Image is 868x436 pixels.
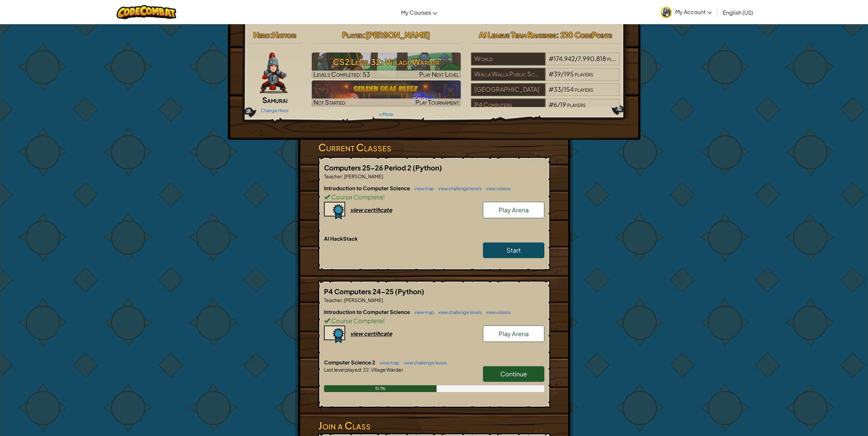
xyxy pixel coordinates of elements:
[471,83,545,96] div: [GEOGRAPHIC_DATA]
[564,70,574,78] span: 195
[330,317,383,325] span: Course Complete
[363,30,366,40] span: :
[324,326,345,343] img: certificate-icon.png
[313,98,345,106] span: Not Started
[554,101,557,108] span: 6
[370,366,403,373] span: Village Warder
[312,52,461,78] a: Play Next Level
[560,101,566,108] span: 19
[483,186,511,191] a: view videos
[499,206,529,214] span: Play Arena
[575,70,593,78] span: players
[324,202,345,220] img: certificate-icon.png
[479,30,556,40] span: AI League Team Rankings
[557,101,560,108] span: /
[324,287,395,296] span: P4 Computers 24-25
[549,55,554,62] span: #
[324,163,413,172] span: Computers 25-26 Period 2
[471,74,620,82] a: Walla Walla Public Schools#39/195players
[324,366,361,373] span: Last level played
[260,52,288,93] img: samurai.pose.png
[117,5,176,19] img: CodeCombat logo
[419,70,459,78] span: Play Next Level
[350,330,392,337] div: view certificate
[561,85,564,93] span: /
[657,1,715,23] a: My Account
[483,310,511,315] a: view videos
[661,7,672,18] img: avatar
[379,111,393,117] a: + More
[312,54,461,70] h3: CS2 Level 32: Village Warder
[383,193,385,201] span: !
[253,30,270,40] span: Hero
[366,30,430,40] span: [PERSON_NAME]
[675,8,712,15] span: My Account
[411,186,434,191] a: view map
[719,3,756,21] a: English (US)
[549,85,554,93] span: #
[483,242,544,258] a: Start
[435,186,482,191] a: view challenge levels
[261,108,289,113] a: Change Hero
[270,30,273,40] span: :
[324,385,437,392] div: 51.1%
[723,9,753,16] span: English (US)
[312,52,461,78] img: CS2 Level 32: Village Warder
[567,101,586,108] span: players
[343,173,383,179] span: [PERSON_NAME]
[342,30,363,40] span: Player
[330,193,383,201] span: Course Complete
[324,330,392,337] a: view certificate
[471,90,620,97] a: [GEOGRAPHIC_DATA]#33/154players
[411,310,434,315] a: view map
[273,30,296,40] span: Hattori
[413,163,442,172] span: (Python)
[312,80,461,106] img: Golden Goal
[499,330,529,337] span: Play Arena
[575,55,578,62] span: /
[342,173,343,179] span: :
[324,297,342,303] span: Teacher
[395,287,424,296] span: (Python)
[471,99,545,111] div: P4 Computers
[350,206,392,213] div: view certificate
[554,85,561,93] span: 33
[324,185,411,191] span: Introduction to Computer Science
[401,9,431,16] span: My Courses
[575,85,593,93] span: players
[398,3,441,21] a: My Courses
[324,235,358,242] span: AI HackStack
[400,360,447,365] a: view challenge levels
[342,297,343,303] span: :
[343,297,383,303] span: [PERSON_NAME]
[506,246,521,254] span: Start
[549,70,554,78] span: #
[318,418,550,433] h3: Join a Class
[324,359,376,365] span: Computer Science 2
[607,55,626,62] span: players
[471,68,545,81] div: Walla Walla Public Schools
[554,55,575,62] span: 174,942
[262,95,288,105] span: Samurai
[312,80,461,106] a: Not StartedPlay Tournament
[415,98,459,106] span: Play Tournament
[362,366,370,373] span: 32.
[361,366,362,373] span: :
[435,310,482,315] a: view challenge levels
[500,370,527,378] span: Continue
[376,360,399,365] a: view map
[313,70,370,78] span: Levels Completed: 53
[318,140,550,155] h3: Current Classes
[556,30,612,40] span: : 210 CodePoints
[324,206,392,213] a: view certificate
[564,85,574,93] span: 154
[471,59,620,67] a: World#174,942/7,990,818players
[383,317,385,325] span: !
[561,70,564,78] span: /
[549,101,554,108] span: #
[554,70,561,78] span: 39
[471,52,545,65] div: World
[324,309,411,315] span: Introduction to Computer Science
[578,55,606,62] span: 7,990,818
